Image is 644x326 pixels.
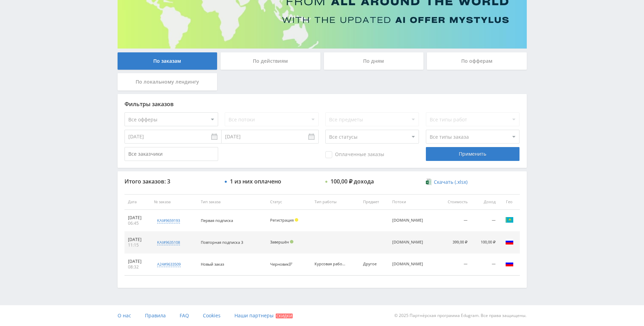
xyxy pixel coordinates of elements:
[201,218,233,223] span: Первая подписка
[276,314,293,318] span: Скидки
[128,237,147,242] div: [DATE]
[360,194,389,210] th: Предмет
[203,305,221,326] a: Cookies
[392,262,423,266] div: студентс.рф
[434,179,467,185] span: Скачать (.xlsx)
[118,305,131,326] a: О нас
[267,194,311,210] th: Статус
[128,242,147,248] div: 11:15
[427,52,527,70] div: По офферам
[325,305,526,326] div: © 2025 Партнёрская программа Edugram. Все права защищены.
[426,178,432,185] img: xlsx
[157,218,180,223] div: kai#9659193
[270,239,289,244] span: Завершён
[157,261,181,267] div: a24#9633509
[203,312,221,319] span: Cookies
[290,240,293,243] span: Подтвержден
[471,232,499,254] td: 100,00 ₽
[124,101,520,107] div: Фильтры заказов
[363,262,385,266] div: Другое
[180,312,189,319] span: FAQ
[230,178,281,185] div: 1 из них оплачено
[426,179,467,186] a: Скачать (.xlsx)
[392,240,423,244] div: студентс.рф
[505,259,514,268] img: rus.png
[324,52,424,70] div: По дням
[499,194,520,210] th: Гео
[180,305,189,326] a: FAQ
[145,305,166,326] a: Правила
[145,312,166,319] span: Правила
[315,262,346,266] div: Курсовая работа
[128,264,147,270] div: 08:32
[270,262,294,267] div: Черновик
[426,147,520,161] div: Применить
[128,259,147,264] div: [DATE]
[392,218,423,223] div: студентс.рф
[201,240,243,245] span: Повторная подписка 3
[270,217,294,223] span: Регистрация
[157,240,180,245] div: kai#9635108
[128,221,147,226] div: 06:45
[311,194,360,210] th: Тип работы
[124,194,151,210] th: Дата
[437,210,471,232] td: —
[437,194,471,210] th: Стоимость
[234,312,274,319] span: Наши партнеры
[505,216,514,224] img: kaz.png
[505,238,514,246] img: rus.png
[201,261,224,267] span: Новый заказ
[118,52,217,70] div: По заказам
[221,52,320,70] div: По действиям
[471,210,499,232] td: —
[128,215,147,221] div: [DATE]
[124,178,218,185] div: Итого заказов: 3
[295,218,298,222] span: Холд
[151,194,197,210] th: № заказа
[234,305,293,326] a: Наши партнеры Скидки
[118,312,131,319] span: О нас
[330,178,374,185] div: 100,00 ₽ дохода
[197,194,267,210] th: Тип заказа
[437,254,471,275] td: —
[118,73,217,91] div: По локальному лендингу
[471,254,499,275] td: —
[124,147,218,161] input: Все заказчики
[437,232,471,254] td: 399,00 ₽
[471,194,499,210] th: Доход
[389,194,437,210] th: Потоки
[325,151,384,158] span: Оплаченные заказы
